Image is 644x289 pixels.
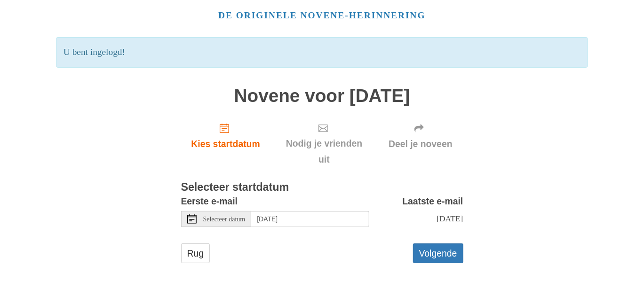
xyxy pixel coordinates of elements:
[203,216,246,223] font: Selecteer datum
[251,211,369,227] input: Gebruik de pijltjestoetsen om een ​​datum te kiezen
[286,138,362,164] font: Nodig je vrienden uit
[181,243,210,263] a: Rug
[419,248,457,258] font: Volgende
[181,115,270,172] a: Kies startdatum
[64,47,125,57] font: U bent ingelogd!
[234,86,410,106] font: Novene voor [DATE]
[402,196,463,206] font: Laatste e-mail
[413,243,463,263] button: Volgende
[437,214,463,223] font: [DATE]
[218,10,426,20] a: De originele novene-herinnering
[181,181,289,193] font: Selecteer startdatum
[191,139,260,149] font: Kies startdatum
[187,248,204,258] font: Rug
[378,115,463,172] div: Klik op "Volgende" om eerst uw startdatum te bevestigen.
[389,139,453,149] font: Deel je noveen
[270,115,378,172] div: Klik op "Volgende" om eerst uw startdatum te bevestigen.
[181,196,238,206] font: Eerste e-mail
